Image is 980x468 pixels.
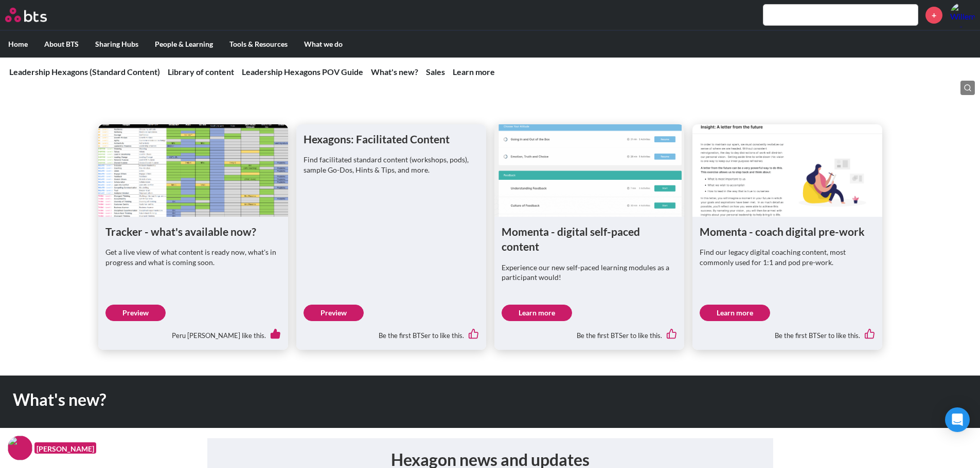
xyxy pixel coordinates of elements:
a: Leadership Hexagons (Standard Content) [9,67,160,77]
a: Preview [105,305,166,321]
a: Learn more [502,305,572,321]
a: What's new? [371,67,418,77]
div: Be the first BTSer to like this. [700,321,875,343]
p: Get a live view of what content is ready now, what's in progress and what is coming soon. [105,247,281,267]
div: Open Intercom Messenger [945,407,970,432]
label: What we do [296,31,351,58]
a: + [925,7,942,24]
a: Go home [5,8,66,22]
h1: Tracker - what's available now? [105,224,281,239]
img: Willemijn van Ginneken [950,3,975,27]
a: Profile [950,3,975,27]
a: Learn more [453,67,495,77]
div: Be the first BTSer to like this. [502,321,677,343]
h1: Momenta - coach digital pre-work [700,224,875,239]
p: Find facilitated standard content (workshops, pods), sample Go-Dos, Hints & Tips, and more. [304,155,479,175]
h1: Momenta - digital self-paced content [502,224,677,254]
img: F [8,436,32,460]
a: Library of content [168,67,234,77]
figcaption: [PERSON_NAME] [34,442,96,454]
label: About BTS [36,31,87,58]
label: Sharing Hubs [87,31,147,58]
a: Sales [426,67,445,77]
label: Tools & Resources [221,31,296,58]
h1: Hexagons: Facilitated Content [304,132,479,146]
a: Preview [304,305,364,321]
div: Peru [PERSON_NAME] like this. [105,321,281,343]
p: Experience our new self-paced learning modules as a participant would! [502,263,677,283]
div: Be the first BTSer to like this. [304,321,479,343]
img: BTS Logo [5,8,47,22]
h1: What's new? [13,388,681,411]
a: Leadership Hexagons POV Guide [242,67,363,77]
a: Learn more [700,305,770,321]
p: Find our legacy digital coaching content, most commonly used for 1:1 and pod pre-work. [700,247,875,267]
label: People & Learning [147,31,221,58]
